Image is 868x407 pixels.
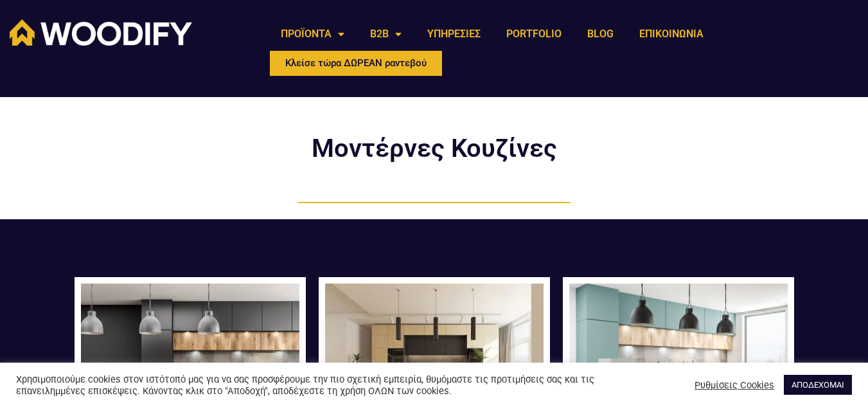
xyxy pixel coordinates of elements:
a: ΥΠΗΡΕΣΙΕΣ [414,19,493,49]
a: Κλείσε τώρα ΔΩΡΕΑΝ ραντεβού [268,49,444,78]
nav: Menu [268,19,716,49]
a: Ρυθμίσεις Cookies [695,379,774,391]
img: Woodify [10,19,192,46]
div: Χρησιμοποιούμε cookies στον ιστότοπό μας για να σας προσφέρουμε την πιο σχετική εμπειρία, θυμόμασ... [16,374,601,397]
a: ΠΡΟΪΟΝΤΑ [268,19,357,49]
span: Κλείσε τώρα ΔΩΡΕΑΝ ραντεβού [285,59,427,68]
a: ΑΠΟΔΕΧΟΜΑΙ [784,375,852,395]
a: ΕΠΙΚΟΙΝΩΝΙΑ [626,19,716,49]
a: PORTFOLIO [493,19,574,49]
a: BLOG [574,19,626,49]
h2: Μοντέρνες Κουζίνες [280,136,589,161]
a: B2B [357,19,414,49]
